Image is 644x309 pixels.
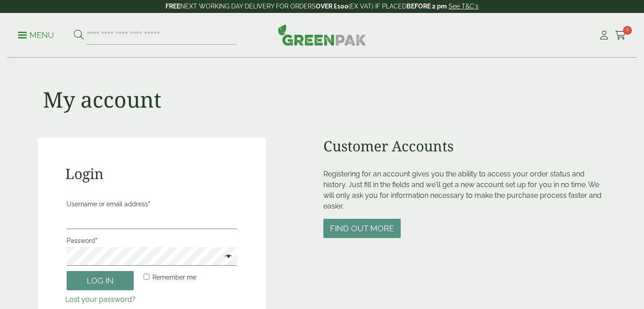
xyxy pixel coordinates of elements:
input: Remember me [144,274,149,280]
i: My Account [598,31,610,40]
a: See T&C's [449,3,479,10]
h2: Login [65,165,238,182]
label: Password [67,234,237,247]
button: Find out more [323,219,401,238]
button: Log in [67,271,134,290]
p: Menu [18,30,54,41]
h1: My account [43,87,161,113]
span: Remember me [153,274,196,281]
a: Find out more [323,225,401,233]
strong: FREE [165,3,180,10]
p: Registering for an account gives you the ability to access your order status and history. Just fi... [323,169,606,212]
label: Username or email address [67,198,237,210]
img: GreenPak Supplies [278,24,366,46]
span: 0 [623,26,632,35]
i: Cart [615,31,626,40]
h2: Customer Accounts [323,138,606,154]
a: Lost your password? [65,295,136,304]
a: 0 [615,29,626,42]
strong: BEFORE 2 pm [407,3,447,10]
a: Menu [18,30,54,39]
strong: OVER £100 [316,3,348,10]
